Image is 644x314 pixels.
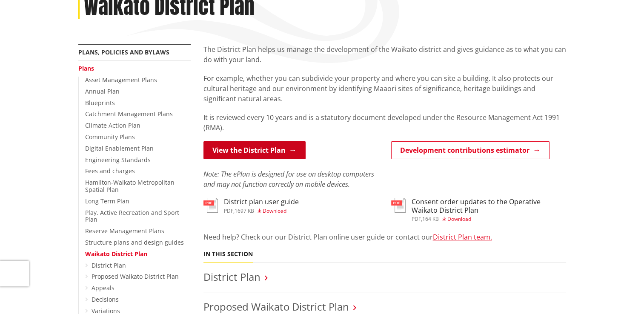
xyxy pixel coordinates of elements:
a: Proposed Waikato District Plan [203,300,349,314]
a: Waikato District Plan [85,250,147,258]
span: Download [447,215,471,223]
img: document-pdf.svg [391,198,406,213]
a: Engineering Standards [85,156,151,164]
a: District Plan [92,261,126,269]
a: Digital Enablement Plan [85,144,154,152]
p: For example, whether you can subdivide your property and where you can site a building. It also p... [203,73,566,104]
a: Fees and charges [85,167,135,175]
a: Plans, policies and bylaws [78,48,169,56]
a: Hamilton-Waikato Metropolitan Spatial Plan [85,178,175,194]
a: District Plan [203,270,260,284]
a: Structure plans and design guides [85,238,184,246]
a: Decisions [92,295,119,303]
a: Play, Active Recreation and Sport Plan [85,208,179,224]
div: , [224,208,299,214]
a: District plan user guide pdf,1697 KB Download [203,198,299,213]
h3: Consent order updates to the Operative Waikato District Plan [412,198,566,214]
span: pdf [412,215,421,223]
p: The District Plan helps us manage the development of the Waikato district and gives guidance as t... [203,44,566,65]
a: Annual Plan [85,87,120,95]
a: Plans [78,64,94,72]
div: , [412,217,566,222]
a: Proposed Waikato District Plan [92,272,179,280]
a: Blueprints [85,99,115,107]
img: document-pdf.svg [203,198,218,213]
a: Development contributions estimator [391,141,550,159]
a: Climate Action Plan [85,121,140,129]
h3: District plan user guide [224,198,299,206]
a: District Plan team. [433,232,492,242]
a: View the District Plan [203,141,306,159]
a: Catchment Management Plans [85,110,173,118]
p: It is reviewed every 10 years and is a statutory document developed under the Resource Management... [203,112,566,133]
em: Note: The ePlan is designed for use on desktop computers and may not function correctly on mobile... [203,169,374,189]
a: Long Term Plan [85,197,129,205]
span: 1697 KB [235,207,254,214]
span: 164 KB [422,215,439,223]
span: pdf [224,207,233,214]
a: Asset Management Plans [85,76,157,84]
span: Download [263,207,286,214]
a: Community Plans [85,133,135,141]
a: Reserve Management Plans [85,227,164,235]
a: Appeals [92,284,114,292]
a: Consent order updates to the Operative Waikato District Plan pdf,164 KB Download [391,198,566,221]
p: Need help? Check our our District Plan online user guide or contact our [203,232,566,242]
h5: In this section [203,251,253,258]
